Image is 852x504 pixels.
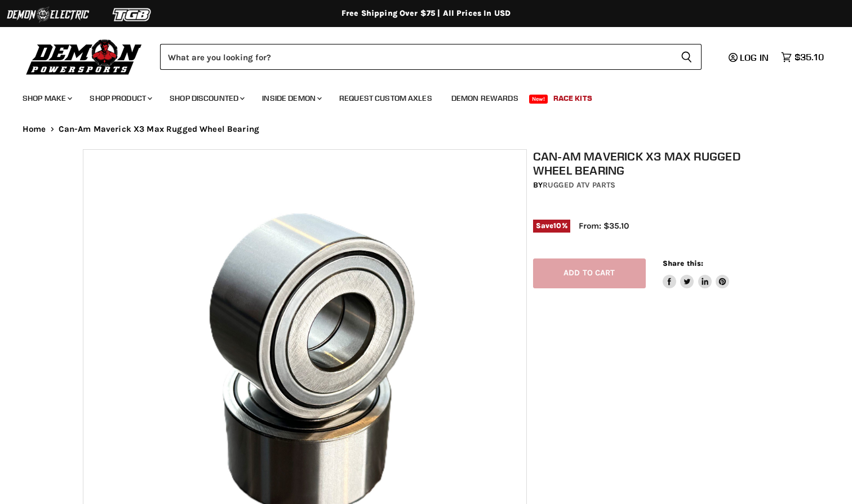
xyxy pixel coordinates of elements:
[160,44,702,70] form: Product
[81,87,159,110] a: Shop Product
[533,149,775,177] h1: Can-Am Maverick X3 Max Rugged Wheel Bearing
[533,179,775,191] div: by
[23,37,146,77] img: Demon Powersports
[23,124,46,134] a: Home
[543,180,615,190] a: Rugged ATV Parts
[6,4,90,25] img: Demon Electric Logo 2
[663,258,730,288] aside: Share this:
[160,44,672,70] input: Search
[663,259,703,267] span: Share this:
[724,52,775,63] a: Log in
[775,49,829,65] a: $35.10
[331,87,441,110] a: Request Custom Axles
[579,221,629,231] span: From: $35.10
[545,87,601,110] a: Race Kits
[14,87,79,110] a: Shop Make
[59,124,259,134] span: Can-Am Maverick X3 Max Rugged Wheel Bearing
[553,221,561,230] span: 10
[795,52,824,63] span: $35.10
[533,220,570,232] span: Save %
[443,87,527,110] a: Demon Rewards
[161,87,251,110] a: Shop Discounted
[90,4,175,25] img: TGB Logo 2
[254,87,329,110] a: Inside Demon
[14,82,821,110] ul: Main menu
[529,95,548,104] span: New!
[672,44,702,70] button: Search
[740,52,769,63] span: Log in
